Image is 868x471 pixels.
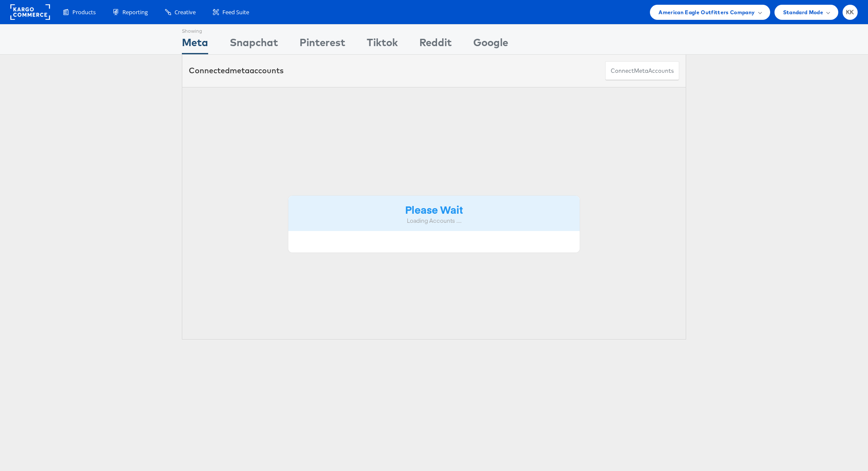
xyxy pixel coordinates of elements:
[175,8,196,16] span: Creative
[405,202,463,216] strong: Please Wait
[230,66,250,75] span: meta
[473,35,508,54] div: Google
[189,65,284,76] div: Connected accounts
[295,217,573,225] div: Loading Accounts ....
[300,35,345,54] div: Pinterest
[230,35,278,54] div: Snapchat
[605,61,679,81] button: ConnectmetaAccounts
[182,25,208,35] div: Showing
[659,8,755,17] span: American Eagle Outfitters Company
[182,35,208,54] div: Meta
[419,35,452,54] div: Reddit
[122,8,148,16] span: Reporting
[367,35,398,54] div: Tiktok
[634,67,648,75] span: meta
[783,8,823,17] span: Standard Mode
[222,8,249,16] span: Feed Suite
[846,9,854,15] span: KK
[72,8,96,16] span: Products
